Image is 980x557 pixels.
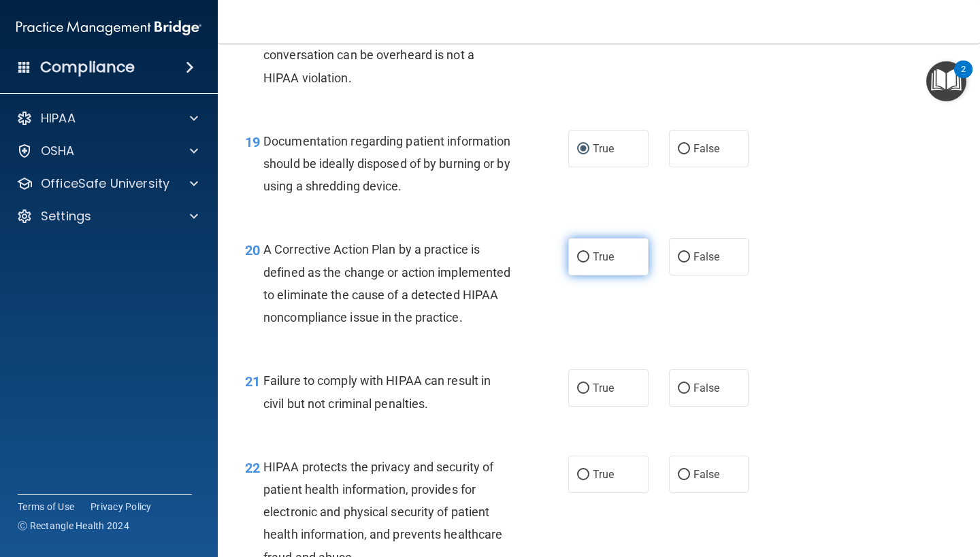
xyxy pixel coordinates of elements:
input: True [577,384,589,394]
span: Employees having a conversation about a patient in a public area where the conversation can be ov... [263,3,491,85]
input: True [577,470,589,480]
span: 19 [245,134,260,150]
a: Terms of Use [18,500,74,513]
span: Failure to comply with HIPAA can result in civil but not criminal penalties. [263,373,491,410]
span: 20 [245,242,260,258]
a: Settings [16,208,198,224]
iframe: Drift Widget Chat Controller [745,460,964,515]
span: Ⓒ Rectangle Health 2024 [18,519,129,533]
span: True [593,142,614,155]
a: HIPAA [16,110,198,126]
input: True [577,252,589,263]
span: True [593,250,614,263]
p: OfficeSafe University [41,175,169,192]
p: Settings [41,208,91,224]
button: Open Resource Center, 2 new notifications [926,61,966,101]
input: False [678,144,690,154]
span: True [593,382,614,394]
span: Documentation regarding patient information should be ideally disposed of by burning or by using ... [263,134,510,193]
img: PMB logo [16,14,201,41]
span: 21 [245,373,260,390]
span: False [693,382,720,394]
input: False [678,252,690,263]
span: 22 [245,460,260,476]
span: False [693,468,720,481]
input: False [678,384,690,394]
a: OSHA [16,143,198,159]
span: False [693,250,720,263]
p: HIPAA [41,110,76,126]
a: Privacy Policy [91,500,152,513]
span: False [693,142,720,155]
span: A Corrective Action Plan by a practice is defined as the change or action implemented to eliminat... [263,242,510,324]
input: False [678,470,690,480]
a: OfficeSafe University [16,175,198,192]
input: True [577,144,589,154]
span: True [593,468,614,481]
h4: Compliance [40,58,135,77]
div: 2 [961,69,966,87]
p: OSHA [41,143,75,159]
